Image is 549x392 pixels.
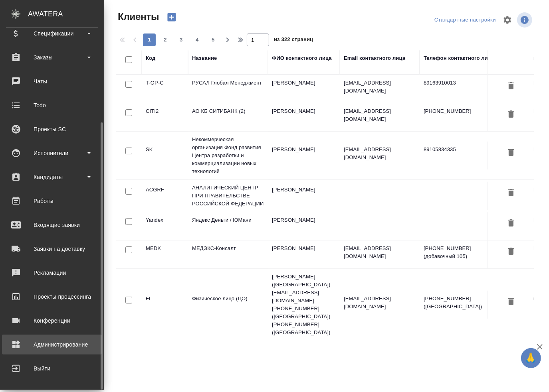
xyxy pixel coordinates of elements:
[192,54,217,62] div: Название
[2,335,102,355] a: Администрирование
[6,75,98,87] div: Чаты
[142,103,188,131] td: CITI2
[6,219,98,231] div: Входящие заявки
[424,54,494,62] div: Телефон контактного лица
[344,244,416,260] p: [EMAIL_ADDRESS][DOMAIN_NAME]
[188,240,268,268] td: МЕДЭКС-Консалт
[6,147,98,159] div: Исполнители
[207,33,220,46] button: 5
[159,33,172,46] button: 2
[6,99,98,111] div: Todo
[142,142,188,169] td: SK
[268,75,340,103] td: [PERSON_NAME]
[146,54,155,62] div: Код
[504,295,518,309] button: Удалить
[521,348,541,368] button: 🙏
[344,54,405,62] div: Email контактного лица
[504,107,518,122] button: Удалить
[268,103,340,131] td: [PERSON_NAME]
[2,215,102,235] a: Входящие заявки
[6,339,98,351] div: Администрирование
[424,244,495,260] p: [PHONE_NUMBER] (добавочный 105)
[2,287,102,307] a: Проекты процессинга
[6,195,98,207] div: Работы
[272,54,332,62] div: ФИО контактного лица
[6,291,98,303] div: Проекты процессинга
[2,263,102,283] a: Рекламации
[517,12,534,28] span: Посмотреть информацию
[188,180,268,212] td: АНАЛИТИЧЕСКИЙ ЦЕНТР ПРИ ПРАВИТЕЛЬСТВЕ РОССИЙСКОЙ ФЕДЕРАЦИИ
[175,36,188,44] span: 3
[188,132,268,179] td: Некоммерческая организация Фонд развития Центра разработки и коммерциализации новых технологий
[6,28,98,39] div: Спецификации
[28,6,104,22] div: AWATERA
[268,142,340,169] td: [PERSON_NAME]
[6,362,98,374] div: Выйти
[191,33,204,46] button: 4
[142,75,188,103] td: T-OP-C
[6,171,98,183] div: Кандидаты
[268,269,340,341] td: [PERSON_NAME] ([GEOGRAPHIC_DATA]) [EMAIL_ADDRESS][DOMAIN_NAME] [PHONE_NUMBER] ([GEOGRAPHIC_DATA])...
[142,291,188,319] td: FL
[424,295,495,311] p: [PHONE_NUMBER] ([GEOGRAPHIC_DATA])
[504,244,518,259] button: Удалить
[175,33,188,46] button: 3
[188,291,268,319] td: Физическое лицо (ЦО)
[498,10,517,30] span: Настроить таблицу
[191,36,204,44] span: 4
[432,14,498,26] div: split button
[2,191,102,211] a: Работы
[2,95,102,115] a: Todo
[344,107,416,123] p: [EMAIL_ADDRESS][DOMAIN_NAME]
[159,36,172,44] span: 2
[344,146,416,162] p: [EMAIL_ADDRESS][DOMAIN_NAME]
[142,182,188,210] td: ACGRF
[142,212,188,240] td: Yandex
[344,79,416,95] p: [EMAIL_ADDRESS][DOMAIN_NAME]
[188,103,268,131] td: АО КБ СИТИБАНК (2)
[6,123,98,135] div: Проекты SC
[504,186,518,201] button: Удалить
[424,146,495,154] p: 89105834335
[2,239,102,259] a: Заявки на доставку
[2,359,102,378] a: Выйти
[268,212,340,240] td: [PERSON_NAME]
[2,119,102,139] a: Проекты SC
[344,295,416,311] p: [EMAIL_ADDRESS][DOMAIN_NAME]
[188,212,268,240] td: Яндекс Деньги / ЮМани
[6,267,98,279] div: Рекламации
[142,240,188,268] td: MEDK
[504,216,518,231] button: Удалить
[268,240,340,268] td: [PERSON_NAME]
[162,10,181,24] button: Создать
[268,182,340,210] td: [PERSON_NAME]
[2,71,102,91] a: Чаты
[424,107,495,115] p: [PHONE_NUMBER]
[2,311,102,331] a: Конференции
[524,350,538,366] span: 🙏
[6,51,98,63] div: Заказы
[188,75,268,103] td: РУСАЛ Глобал Менеджмент
[274,35,313,46] span: из 322 страниц
[504,146,518,160] button: Удалить
[6,315,98,327] div: Конференции
[207,36,220,44] span: 5
[116,10,159,23] span: Клиенты
[424,79,495,87] p: 89163910013
[504,79,518,94] button: Удалить
[6,243,98,255] div: Заявки на доставку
